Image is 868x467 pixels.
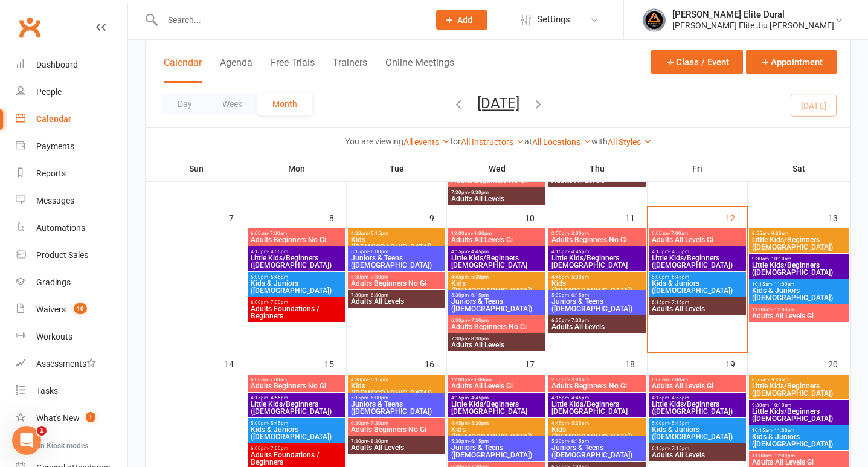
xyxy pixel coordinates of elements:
button: Add [436,10,487,30]
span: 12:00pm [451,377,543,382]
div: 16 [425,353,446,373]
span: Kids ([DEMOGRAPHIC_DATA]) [551,280,643,294]
button: Month [257,93,312,115]
img: thumb_image1702864552.png [642,8,666,32]
span: Adults All Levels [451,195,543,202]
span: - 7:00am [268,377,287,382]
button: Online Meetings [385,57,454,83]
a: People [16,79,127,106]
div: Automations [36,223,85,233]
span: - 6:00pm [368,395,388,401]
div: 8 [329,207,346,227]
span: Kids & Juniors ([DEMOGRAPHIC_DATA]) [651,426,744,440]
a: All events [403,137,450,147]
span: - 4:45pm [469,249,489,254]
span: 2:00pm [551,231,643,236]
span: Kids ([DEMOGRAPHIC_DATA]) [451,426,543,440]
span: - 5:30pm [469,420,489,426]
span: - 5:45pm [268,420,288,426]
span: Adults All Levels [651,305,744,312]
div: 9 [429,207,446,227]
span: - 11:00am [772,428,794,433]
div: 13 [828,207,850,227]
div: Gradings [36,277,71,287]
span: - 7:00pm [268,300,288,305]
span: - 7:00am [669,231,688,236]
span: - 4:45pm [569,249,589,254]
span: 4:15pm [250,395,342,401]
iframe: Intercom live chat [12,426,41,455]
span: Adults Beginners No Gi [250,236,342,243]
th: Mon [246,156,347,181]
span: - 11:00am [772,282,794,287]
span: Adults Beginners No Gi [551,236,643,243]
span: 5:30pm [451,292,543,298]
span: 6:00am [651,231,744,236]
span: Adults Beginners No Gi [250,382,342,390]
span: - 7:15pm [669,300,689,305]
span: Kids & Juniors ([DEMOGRAPHIC_DATA]) [250,426,342,440]
span: Little Kids/Beginners ([DEMOGRAPHIC_DATA]) [250,254,342,269]
span: 10 [74,303,87,314]
div: 19 [725,353,747,373]
span: - 6:15pm [569,439,589,444]
span: 1 [86,412,95,422]
span: Adults All Levels [551,323,643,330]
span: - 6:15pm [569,292,589,298]
a: Waivers 10 [16,296,127,323]
span: - 4:45pm [469,395,489,401]
a: Payments [16,133,127,160]
span: - 7:30pm [368,274,388,280]
span: Adults All Levels [451,341,543,349]
span: - 6:15pm [469,439,489,444]
div: 10 [525,207,547,227]
th: Sun [146,156,246,181]
span: Little Kids/Beginners ([DEMOGRAPHIC_DATA]) [751,408,846,422]
span: Adults Foundations / Beginners [250,305,342,320]
span: Little Kids/Beginners ([DEMOGRAPHIC_DATA]) [651,401,744,415]
span: 4:45pm [551,274,643,280]
a: What's New1 [16,405,127,432]
th: Sat [748,156,850,181]
span: - 5:15pm [368,231,388,236]
th: Fri [648,156,748,181]
span: 4:45pm [451,274,543,280]
span: 5:30pm [551,439,643,444]
span: - 1:00pm [472,231,492,236]
span: - 9:30am [769,231,788,236]
span: - 3:00pm [569,231,589,236]
span: Juniors & Teens ([DEMOGRAPHIC_DATA]) [451,298,543,312]
span: - 7:15pm [669,446,689,451]
span: Kids ([DEMOGRAPHIC_DATA]) [451,280,543,294]
strong: with [591,137,608,146]
span: 4:45pm [451,420,543,426]
span: 6:00am [250,231,342,236]
span: 6:30pm [350,274,443,280]
span: Little Kids/Beginners ([DEMOGRAPHIC_DATA]) [751,236,846,251]
span: - 12:00pm [772,307,795,312]
div: 20 [828,353,850,373]
span: 10:15am [751,428,846,433]
span: - 8:30pm [368,292,388,298]
span: 6:00am [651,377,744,382]
span: Kids ([DEMOGRAPHIC_DATA]) [350,236,443,251]
a: Automations [16,214,127,242]
span: Adults All Levels Gi [651,382,744,390]
a: All Locations [532,137,591,147]
span: - 4:55pm [669,249,689,254]
th: Tue [347,156,447,181]
a: Clubworx [14,12,45,42]
span: 4:15pm [651,249,744,254]
span: Adults Beginners No Gi [350,280,443,287]
span: Kids & Juniors ([DEMOGRAPHIC_DATA]) [751,287,846,301]
span: 4:30pm [350,377,443,382]
span: 5:00pm [651,420,744,426]
span: - 5:45pm [268,274,288,280]
button: Agenda [220,57,252,83]
span: 5:00pm [250,274,342,280]
span: Little Kids/Beginners [DEMOGRAPHIC_DATA] [551,254,643,269]
span: - 10:10am [769,402,791,408]
span: 5:00pm [651,274,744,280]
div: Messages [36,196,74,205]
span: - 4:55pm [268,395,288,401]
